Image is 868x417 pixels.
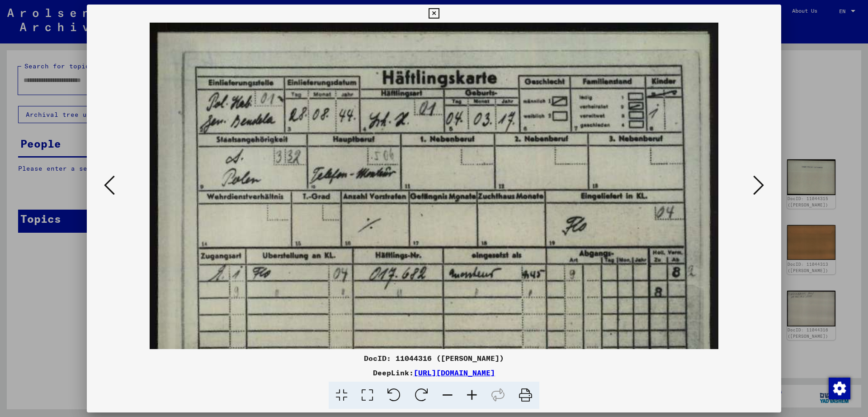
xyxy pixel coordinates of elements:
div: DocID: 11044316 ([PERSON_NAME]) [87,353,781,364]
img: Change consent [829,378,850,399]
div: DeepLink: [87,367,781,378]
a: [URL][DOMAIN_NAME] [414,368,495,377]
div: Change consent [828,377,850,399]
